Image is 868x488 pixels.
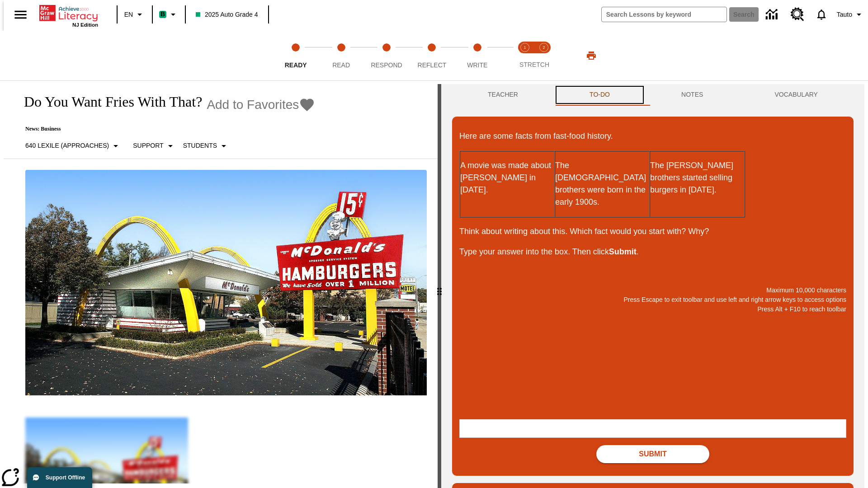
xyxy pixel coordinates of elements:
[25,170,427,396] img: One of the first McDonald's stores, with the iconic red sign and golden arches.
[531,31,557,80] button: Stretch Respond step 2 of 2
[14,94,202,110] h1: Do You Want Fries With That?
[609,247,637,256] strong: Submit
[22,138,125,154] button: Select Lexile, 640 Lexile (Approaches)
[602,7,726,22] input: search field
[555,160,649,208] p: The [DEMOGRAPHIC_DATA] brothers were born in the early 1900s.
[512,31,538,80] button: Stretch Read step 1 of 2
[459,130,846,142] p: Here are some facts from fast-food history.
[133,141,163,150] p: Support
[25,141,109,150] p: 640 Lexile (Approaches)
[451,31,504,80] button: Write step 5 of 5
[7,1,34,28] button: Open side menu
[285,61,307,69] span: Ready
[596,445,709,463] button: Submit
[207,97,315,113] button: Add to Favorites - Do You Want Fries With That?
[459,295,846,305] p: Press Escape to exit toolbar and use left and right arrow keys to access options
[4,84,438,483] div: reading
[459,246,846,258] p: Type your answer into the box. Then click .
[739,84,854,106] button: VOCABULARY
[542,45,545,50] text: 2
[577,47,606,64] button: Print
[650,160,744,196] p: The [PERSON_NAME] brothers started selling burgers in [DATE].
[459,286,846,295] p: Maximum 10,000 characters
[207,98,299,112] span: Add to Favorites
[269,31,322,80] button: Ready step 1 of 5
[120,6,149,23] button: Language: EN, Select a language
[72,22,98,28] span: NJ Edition
[833,6,868,23] button: Profile/Settings
[810,3,833,26] a: Notifications
[467,61,487,69] span: Write
[156,6,182,23] button: Boost Class color is mint green. Change class color
[441,84,864,488] div: activity
[46,474,85,481] span: Support Offline
[837,10,852,19] span: Tauto
[196,10,258,19] span: 2025 Auto Grade 4
[4,7,132,15] body: Maximum 10,000 characters Press Escape to exit toolbar and use left and right arrow keys to acces...
[27,467,92,488] button: Support Offline
[452,84,854,106] div: Instructional Panel Tabs
[332,61,350,69] span: Read
[646,84,739,106] button: NOTES
[459,305,846,314] p: Press Alt + F10 to reach toolbar
[459,225,846,238] p: Think about writing about this. Which fact would you start with? Why?
[371,61,402,69] span: Respond
[460,160,554,196] p: A movie was made about [PERSON_NAME] in [DATE].
[406,31,458,80] button: Reflect step 4 of 5
[760,2,785,27] a: Data Center
[160,9,165,20] span: B
[554,84,646,106] button: TO-DO
[524,45,526,50] text: 1
[452,84,554,106] button: Teacher
[129,138,179,154] button: Scaffolds, Support
[14,126,315,132] p: News: Business
[39,3,98,28] div: Home
[438,84,441,488] div: Press Enter or Spacebar and then press right and left arrow keys to move the slider
[179,138,233,154] button: Select Student
[418,61,447,69] span: Reflect
[785,2,810,27] a: Resource Center, Will open in new tab
[315,31,367,80] button: Read step 2 of 5
[519,61,549,68] span: STRETCH
[360,31,413,80] button: Respond step 3 of 5
[124,10,133,19] span: EN
[183,141,217,150] p: Students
